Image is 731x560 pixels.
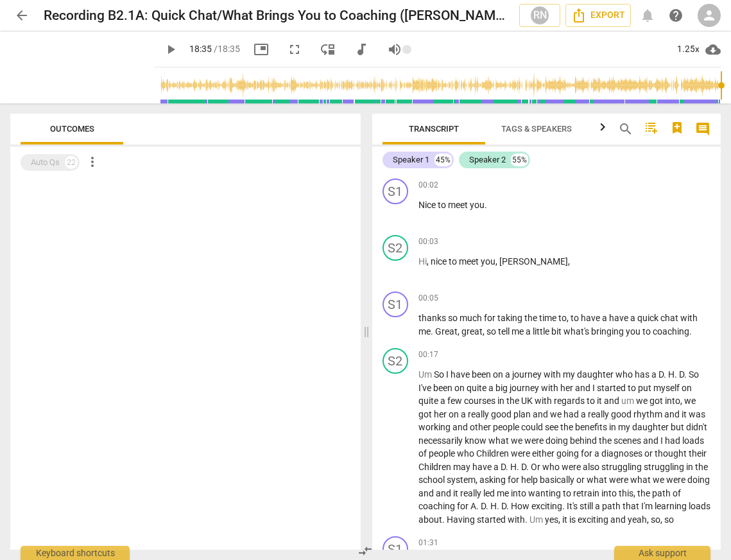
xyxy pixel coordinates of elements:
[409,124,459,134] span: Transcript
[511,153,528,166] div: 55%
[418,488,436,498] span: and
[521,422,545,432] span: could
[354,42,369,57] span: audiotrack
[490,501,497,511] span: H
[577,369,615,380] span: daughter
[457,501,470,511] span: for
[497,501,501,511] span: .
[287,42,302,57] span: fullscreen
[665,396,680,406] span: into
[491,409,513,419] span: good
[619,488,633,498] span: this
[467,383,488,393] span: quite
[436,488,453,498] span: and
[682,409,689,419] span: it
[664,4,687,27] a: Help
[562,501,567,511] span: .
[675,369,679,380] span: .
[601,488,619,498] span: into
[684,396,696,406] span: we
[615,119,636,139] button: Search
[511,448,532,459] span: were
[472,369,493,380] span: been
[587,396,597,406] span: to
[525,514,529,525] span: .
[576,475,587,485] span: or
[544,369,563,380] span: with
[540,475,576,485] span: basically
[418,313,448,323] span: thanks
[434,409,449,419] span: her
[581,409,588,419] span: a
[554,396,587,406] span: regards
[653,326,689,337] span: coaching
[558,514,562,525] span: ,
[578,514,610,525] span: exciting
[655,501,689,511] span: learning
[486,501,490,511] span: .
[524,435,546,446] span: were
[643,435,660,446] span: and
[567,313,571,323] span: ,
[470,501,476,511] span: A
[667,119,687,139] button: Add Bookmark
[418,383,433,393] span: I've
[569,514,578,525] span: is
[65,156,78,169] div: 22
[658,369,664,380] span: D
[418,293,438,304] span: 00:05
[448,200,470,210] span: meet
[533,409,550,419] span: and
[628,514,647,525] span: yeah
[660,313,680,323] span: chat
[651,369,658,380] span: a
[682,383,692,393] span: on
[618,422,632,432] span: my
[526,326,533,337] span: a
[453,488,460,498] span: it
[431,256,449,267] span: nice
[636,396,649,406] span: we
[602,313,609,323] span: a
[575,422,609,432] span: benefits
[498,326,512,337] span: tell
[628,383,638,393] span: to
[447,514,477,525] span: Having
[653,383,682,393] span: myself
[383,292,408,317] div: Change speaker
[461,326,483,337] span: great
[418,422,452,432] span: working
[497,396,506,406] span: in
[528,488,563,498] span: wanting
[506,396,521,406] span: the
[438,200,448,210] span: to
[501,462,506,472] span: D
[499,256,568,267] span: [PERSON_NAME]
[506,462,510,472] span: .
[469,153,506,166] div: Speaker 2
[623,501,641,511] span: that
[449,409,461,419] span: on
[442,514,447,525] span: .
[594,448,601,459] span: a
[418,200,438,210] span: Nice
[560,422,575,432] span: the
[599,435,614,446] span: the
[633,409,664,419] span: rhythm
[512,326,526,337] span: me
[671,422,686,432] span: but
[652,488,673,498] span: path
[44,8,509,24] h2: Recording B2.1A: Quick Chat/What Brings You to Coaching ([PERSON_NAME], 18:35)
[511,435,524,446] span: we
[434,153,452,166] div: 45%
[418,236,438,247] span: 00:03
[320,42,336,57] span: move_down
[418,349,438,360] span: 00:17
[418,462,453,472] span: Children
[591,326,626,337] span: bringing
[476,448,511,459] span: Children
[580,501,595,511] span: still
[695,121,710,137] span: comment
[506,501,511,511] span: .
[682,435,704,446] span: loads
